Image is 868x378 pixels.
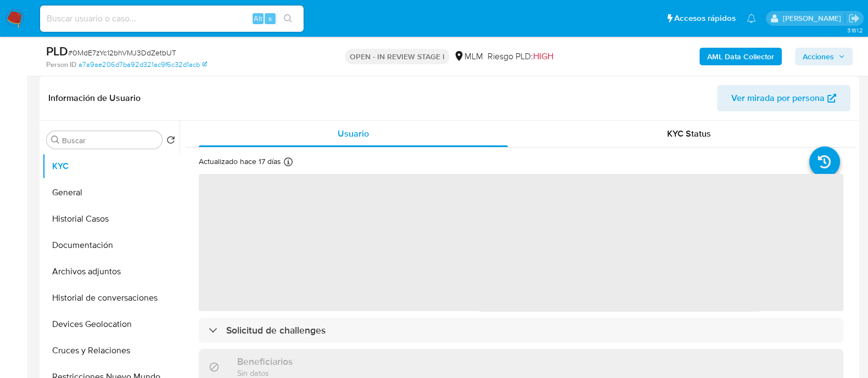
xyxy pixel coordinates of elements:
button: Archivos adjuntos [42,258,180,285]
b: PLD [46,42,68,60]
h1: Información de Usuario [48,93,141,104]
a: a7a9ae206d7ba92d321ac9f6c32d1acb [79,60,207,70]
span: Accesos rápidos [674,13,736,24]
div: MLM [453,50,483,63]
button: Cruces y Relaciones [42,337,180,364]
span: 3.161.2 [847,26,863,35]
b: Person ID [46,60,76,70]
span: # 0MdE7zYc12bhVMJ3DdZetbUT [68,47,176,58]
span: Acciones [803,48,834,65]
button: Buscar [51,136,60,144]
button: Historial de conversaciones [42,285,180,311]
button: Acciones [795,48,853,65]
button: Devices Geolocation [42,311,180,337]
span: Usuario [338,127,369,140]
span: Riesgo PLD: [488,50,553,63]
button: Documentación [42,232,180,258]
button: Ver mirada por persona [717,85,850,111]
input: Buscar usuario o caso... [40,12,304,26]
button: Volver al orden por defecto [166,136,175,148]
div: Solicitud de challenges [199,318,843,343]
span: s [268,13,272,24]
h3: Beneficiarios [237,356,293,368]
span: ‌ [199,174,843,311]
span: HIGH [533,50,553,63]
button: General [42,179,180,206]
span: KYC Status [667,127,711,140]
a: Notificaciones [747,14,756,23]
button: KYC [42,153,180,179]
p: Actualizado hace 17 días [199,156,281,167]
button: Historial Casos [42,206,180,232]
input: Buscar [62,136,158,145]
p: OPEN - IN REVIEW STAGE I [345,49,449,64]
button: search-icon [277,11,299,26]
p: fernando.ftapiamartinez@mercadolibre.com.mx [782,13,844,24]
button: AML Data Collector [699,48,782,65]
p: Sin datos [237,368,293,378]
span: Ver mirada por persona [731,85,825,111]
b: AML Data Collector [707,48,774,65]
span: Alt [254,13,262,24]
a: Salir [848,13,860,24]
h3: Solicitud de challenges [226,324,326,336]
